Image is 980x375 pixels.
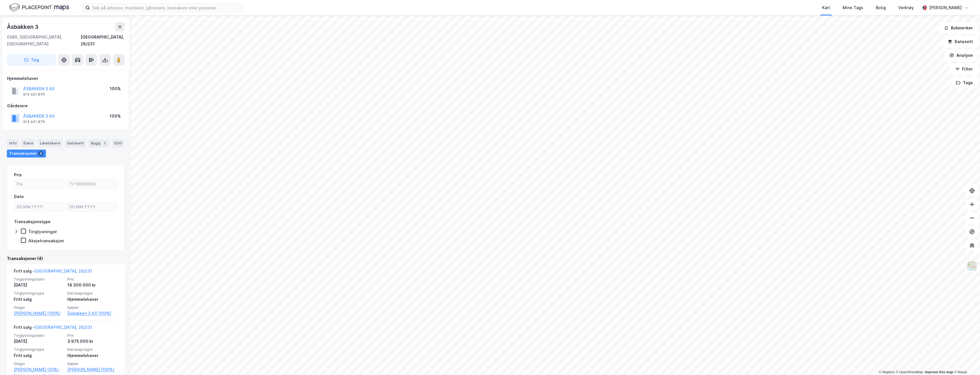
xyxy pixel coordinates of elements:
div: Åsbakken 3 [7,22,40,31]
input: Fra [14,180,64,188]
span: Tinglysningstype [14,291,64,296]
img: logo.f888ab2527a4732fd821a326f86c7f29.svg [9,3,69,13]
div: [PERSON_NAME] [929,4,962,11]
div: Verktøy [898,4,914,11]
a: [PERSON_NAME] (100%) [14,310,64,317]
div: Gårdeiere [7,102,124,109]
div: Bolig [876,4,886,11]
span: Tinglysningsdato [14,333,64,338]
iframe: Chat Widget [951,348,980,375]
div: Hjemmelshaver [7,75,124,82]
input: DD.MM.YYYY [67,203,117,211]
img: Z [967,261,977,271]
span: Eierskapstype [67,347,118,352]
div: Dato [14,193,24,200]
div: [DATE] [14,282,64,289]
div: 0380, [GEOGRAPHIC_DATA], [GEOGRAPHIC_DATA] [7,34,81,47]
button: Bokmerker [939,22,978,34]
div: Eiere [21,139,35,147]
a: [PERSON_NAME] (100%) [67,366,118,373]
div: 100% [110,85,121,92]
div: Tinglysninger [28,229,57,234]
span: Tinglysningstype [14,347,64,352]
div: Info [7,139,19,147]
div: Aksjetransaksjon [28,238,64,243]
div: Datasett [65,139,86,147]
span: Selger [14,305,64,310]
div: [GEOGRAPHIC_DATA], 28/231 [81,34,124,47]
div: Kart [822,4,830,11]
input: Søk på adresse, matrikkel, gårdeiere, leietakere eller personer [90,3,242,12]
a: Improve this map [925,370,953,374]
div: Bygg [89,139,110,147]
span: Kjøper [67,305,118,310]
button: Tag [7,54,56,66]
div: 913 421 876 [23,120,45,124]
div: Pris [14,172,22,178]
div: Mine Tags [843,4,863,11]
a: OpenStreetMap [896,370,923,374]
span: Kjøper [67,361,118,366]
div: 3 975 000 kr [67,338,118,345]
a: Åsbakken 3 AS (100%) [67,310,118,317]
input: Til 18300000 [67,180,117,188]
div: Kontrollprogram for chat [951,348,980,375]
div: Transaksjoner [7,150,46,158]
div: 100% [110,113,121,120]
div: Hjemmelshaver [67,296,118,303]
button: Analyse [945,50,978,61]
div: Transaksjonstype [14,218,51,225]
div: Leietakere [38,139,63,147]
a: [GEOGRAPHIC_DATA], 28/231 [35,325,92,330]
div: 18 300 000 kr [67,282,118,289]
div: Transaksjoner (4) [7,255,124,262]
div: Fritt salg [14,352,64,359]
div: 913 421 876 [23,92,45,97]
a: Mapbox [879,370,895,374]
button: Datasett [943,36,978,47]
button: Filter [950,63,978,75]
div: Fritt salg - [14,324,92,333]
div: Fritt salg - [14,268,92,277]
span: Selger [14,361,64,366]
span: Eierskapstype [67,291,118,296]
input: DD.MM.YYYY [14,203,64,211]
div: 4 [38,151,44,156]
div: ESG [112,139,124,147]
span: Pris [67,333,118,338]
div: [DATE] [14,338,64,345]
span: Pris [67,277,118,282]
div: 2 [102,140,107,146]
button: Tags [951,77,978,88]
span: Tinglysningsdato [14,277,64,282]
a: [PERSON_NAME] (25%), [14,366,64,373]
div: Hjemmelshaver [67,352,118,359]
div: Fritt salg [14,296,64,303]
a: [GEOGRAPHIC_DATA], 28/231 [35,269,92,273]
